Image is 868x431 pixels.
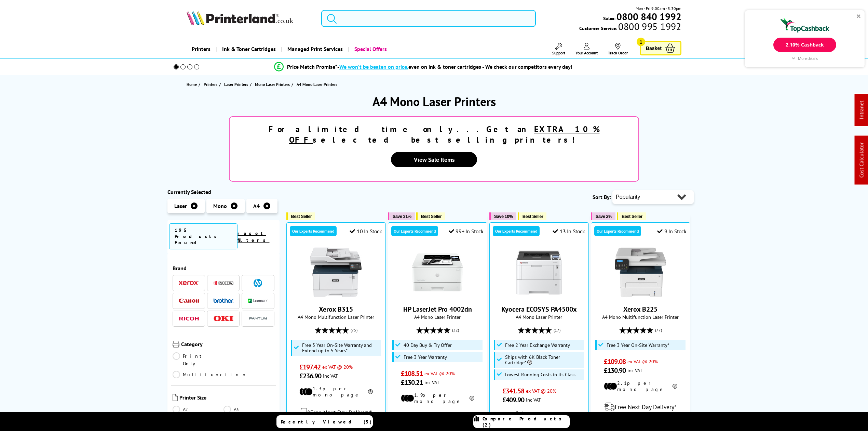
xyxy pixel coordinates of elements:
span: Recently Viewed (5) [281,419,372,425]
button: Save 10% [489,212,516,220]
span: £108.51 [401,369,423,378]
a: Recently Viewed (5) [276,415,373,428]
span: Sort By: [593,194,611,200]
span: A4 Mono Multifunction Laser Printer [290,314,382,320]
span: £197.42 [299,363,321,371]
img: Xerox [179,280,199,285]
span: Save 10% [494,214,513,219]
a: Ricoh [179,314,199,323]
a: Xerox [179,279,199,287]
a: HP LaserJet Pro 4002dn [403,305,472,314]
div: modal_delivery [290,403,382,422]
span: Laser Printers [224,81,248,88]
span: £236.90 [299,371,322,380]
a: Kyocera [213,279,234,287]
span: A4 [253,203,260,209]
li: 2.1p per mono page [604,380,677,392]
span: Free 3 Year On-Site Warranty* [607,342,669,348]
span: ex VAT @ 20% [424,370,455,377]
span: Lowest Running Costs in its Class [505,372,575,377]
a: View Sale Items [391,152,477,167]
span: Customer Service: [579,23,681,31]
a: Basket 1 [640,41,681,55]
img: Pantum [248,314,268,323]
span: ex VAT @ 20% [322,364,353,370]
img: Ricoh [179,317,199,321]
span: Mono Laser Printers [255,81,290,88]
span: Mono [213,203,227,209]
span: (32) [452,324,459,337]
a: A3 [223,406,274,413]
span: (17) [554,324,560,337]
img: Category [173,341,179,348]
span: Best Seller [622,214,642,219]
button: Best Seller [518,212,547,220]
a: Cost Calculator [858,143,865,178]
a: Multifunction [173,371,247,378]
a: Brother [213,297,234,305]
span: Support [552,50,565,55]
img: Printer Size [173,394,178,401]
img: Kyocera ECOSYS PA4500x [513,247,565,298]
li: 1.3p per mono page [299,386,373,398]
div: modal_delivery [392,409,484,429]
div: Our Experts Recommend [391,226,438,236]
span: Basket [646,43,662,53]
img: Printerland Logo [187,10,293,25]
span: 0800 995 1992 [617,23,681,30]
div: Our Experts Recommend [493,226,540,236]
span: A4 Mono Laser Printers [297,82,337,87]
a: Laser Printers [224,81,250,88]
a: Intranet [858,101,865,119]
a: Special Offers [348,40,392,58]
div: Our Experts Recommend [594,226,641,236]
span: (77) [655,324,662,337]
h1: A4 Mono Laser Printers [167,93,701,109]
span: Printer Size [179,394,274,402]
span: inc VAT [323,373,338,379]
a: Printers [204,81,219,88]
strong: For a limited time only...Get an selected best selling printers! [269,124,600,145]
span: ex VAT @ 20% [526,388,556,394]
img: HP LaserJet Pro 4002dn [412,247,463,298]
a: Support [552,43,565,55]
span: 40 Day Buy & Try Offer [404,342,452,348]
img: OKI [213,316,234,322]
a: Track Order [608,43,628,55]
span: Sales: [603,15,615,22]
span: Save 31% [393,214,411,219]
li: modal_Promise [164,61,682,73]
div: 13 In Stock [553,228,585,235]
div: 99+ In Stock [449,228,484,235]
span: Free 3 Year On-Site Warranty and Extend up to 5 Years* [302,342,379,353]
a: Printerland Logo [187,10,313,27]
span: £409.90 [502,395,525,404]
span: Printers [204,81,217,88]
span: Best Seller [291,214,312,219]
a: OKI [213,314,234,323]
img: HP [254,279,262,287]
a: Xerox B225 [615,292,666,299]
img: Xerox B225 [615,247,666,298]
span: £341.58 [502,387,525,395]
button: Save 31% [388,212,415,220]
div: Our Experts Recommend [290,226,337,236]
a: HP LaserJet Pro 4002dn [412,292,463,299]
span: £130.21 [401,378,423,387]
a: Xerox B315 [310,292,362,299]
a: Compare Products (2) [473,415,570,428]
a: Kyocera ECOSYS PA4500x [501,305,577,314]
div: 9 In Stock [657,228,687,235]
a: Your Account [575,43,598,55]
span: Brand [173,265,274,272]
span: inc VAT [424,379,439,386]
span: inc VAT [526,396,541,403]
div: 10 In Stock [350,228,382,235]
a: A2 [173,406,223,413]
span: A4 Mono Laser Printer [392,314,484,320]
span: Ships with 6K Black Toner Cartridge* [505,354,582,365]
img: Brother [213,298,234,303]
span: Free 3 Year Warranty [404,354,447,360]
b: 0800 840 1992 [616,10,681,23]
button: Best Seller [617,212,646,220]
